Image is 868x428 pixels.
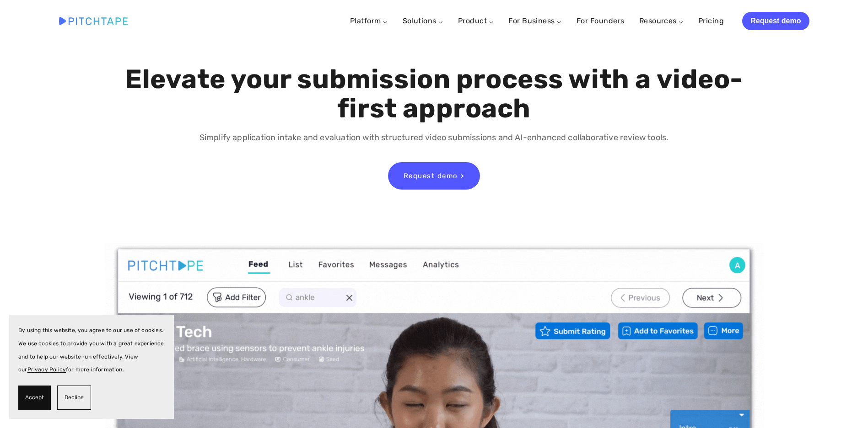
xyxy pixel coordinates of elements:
[59,17,128,25] img: Pitchtape | Video Submission Management Software
[639,16,684,25] a: Resources ⌵
[123,65,745,123] h1: Elevate your submission process with a video-first approach
[508,16,562,25] a: For Business ⌵
[9,315,174,419] section: Cookie banner
[458,16,494,25] a: Product ⌵
[65,391,84,404] span: Decline
[698,13,724,29] a: Pricing
[403,16,443,25] a: Solutions ⌵
[822,384,868,428] iframe: Chat Widget
[577,13,625,29] a: For Founders
[57,386,91,410] button: Decline
[18,386,51,410] button: Accept
[388,162,480,190] a: Request demo >
[18,324,165,376] p: By using this website, you agree to our use of cookies. We use cookies to provide you with a grea...
[27,366,66,373] a: Privacy Policy
[350,16,388,25] a: Platform ⌵
[123,131,745,144] p: Simplify application intake and evaluation with structured video submissions and AI-enhanced coll...
[742,12,809,30] a: Request demo
[25,391,44,404] span: Accept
